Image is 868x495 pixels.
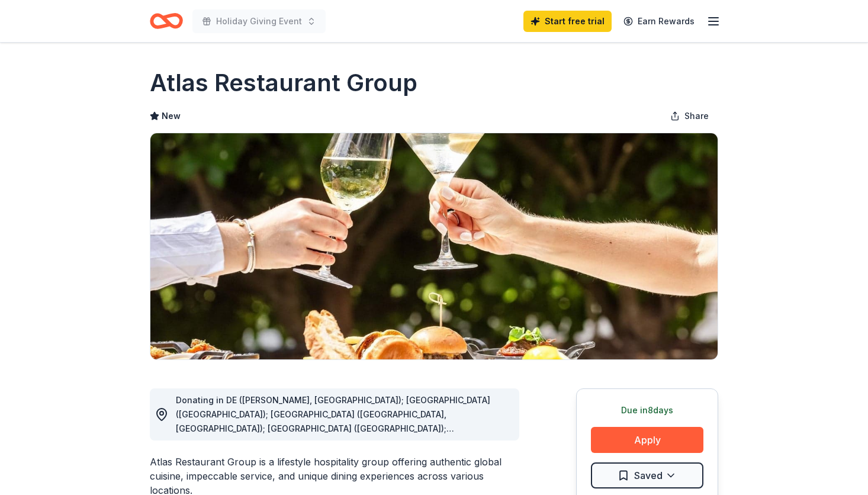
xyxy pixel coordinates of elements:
img: Image for Atlas Restaurant Group [150,133,718,359]
span: Share [684,109,709,123]
span: New [162,109,181,123]
button: Apply [591,427,703,453]
button: Share [661,104,718,128]
span: Holiday Giving Event [216,14,302,28]
span: Donating in DE ([PERSON_NAME], [GEOGRAPHIC_DATA]); [GEOGRAPHIC_DATA] ([GEOGRAPHIC_DATA]); [GEOGRA... [176,395,490,448]
div: Due in 8 days [591,403,703,417]
button: Holiday Giving Event [192,9,326,33]
button: Saved [591,462,703,488]
a: Earn Rewards [616,11,702,32]
a: Start free trial [523,11,612,32]
h1: Atlas Restaurant Group [150,66,417,99]
a: Home [150,7,183,35]
span: Saved [634,468,663,483]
